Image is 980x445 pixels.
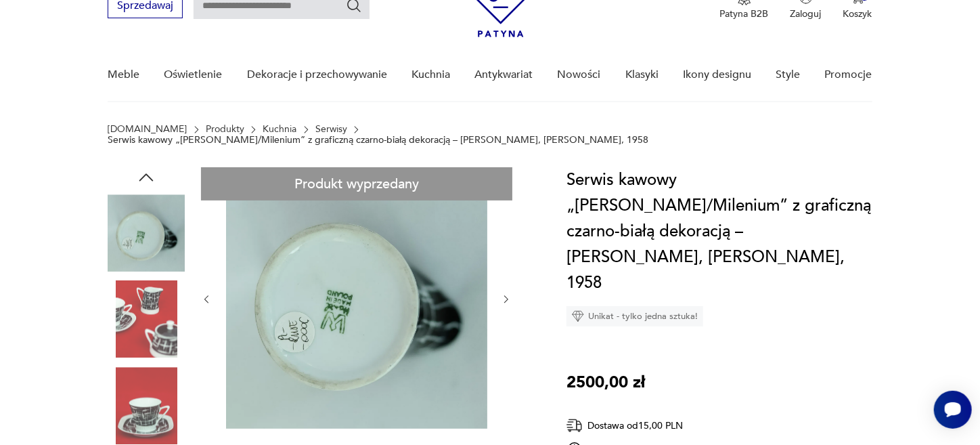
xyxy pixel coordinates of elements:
a: Kuchnia [411,49,450,101]
div: Produkt wyprzedany [201,167,512,200]
a: Promocje [825,49,872,101]
a: Kuchnia [263,124,296,135]
img: Zdjęcie produktu Serwis kawowy „Helena/Milenium” z graficzną czarno-białą dekoracją – ZPS Wawel, ... [108,281,185,358]
a: Style [776,49,800,101]
p: 2500,00 zł [566,370,645,396]
a: Sprzedawaj [108,2,183,12]
a: Meble [108,49,139,101]
p: Zaloguj [790,7,822,20]
img: Zdjęcie produktu Serwis kawowy „Helena/Milenium” z graficzną czarno-białą dekoracją – ZPS Wawel, ... [108,194,185,272]
a: Klasyki [625,49,659,101]
a: Antykwariat [474,49,533,101]
a: Oświetlenie [164,49,223,101]
h1: Serwis kawowy „[PERSON_NAME]/Milenium” z graficzną czarno-białą dekoracją – [PERSON_NAME], [PERSO... [566,167,872,296]
img: Ikona dostawy [566,417,583,434]
p: Koszyk [843,7,872,20]
img: Zdjęcie produktu Serwis kawowy „Helena/Milenium” z graficzną czarno-białą dekoracją – ZPS Wawel, ... [226,167,487,429]
div: Dostawa od 15,00 PLN [566,417,729,434]
p: Patyna B2B [720,7,769,20]
a: Ikony designu [683,49,751,101]
p: Serwis kawowy „[PERSON_NAME]/Milenium” z graficzną czarno-białą dekoracją – [PERSON_NAME], [PERSO... [108,135,648,146]
a: Nowości [558,49,601,101]
img: Ikona diamentu [572,310,584,322]
iframe: Smartsupp widget button [934,391,972,429]
img: Zdjęcie produktu Serwis kawowy „Helena/Milenium” z graficzną czarno-białą dekoracją – ZPS Wawel, ... [108,367,185,444]
a: Produkty [206,124,244,135]
a: Serwisy [315,124,347,135]
a: Dekoracje i przechowywanie [247,49,387,101]
a: [DOMAIN_NAME] [108,124,187,135]
div: Unikat - tylko jedna sztuka! [566,306,703,326]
